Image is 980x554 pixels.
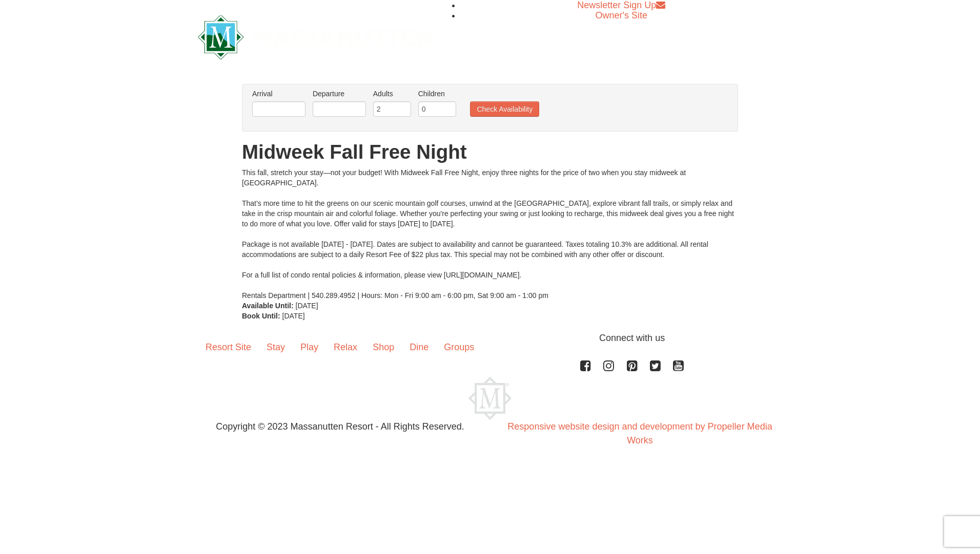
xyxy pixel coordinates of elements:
[198,15,433,59] img: Massanutten Resort Logo
[418,89,456,99] label: Children
[198,331,259,363] a: Resort Site
[373,89,411,99] label: Adults
[507,421,772,445] a: Responsive website design and development by Propeller Media Works
[470,101,539,117] button: Check Availability
[242,312,280,320] strong: Book Until:
[436,331,482,363] a: Groups
[259,331,293,363] a: Stay
[296,302,318,310] span: [DATE]
[242,167,738,301] div: This fall, stretch your stay—not your budget! With Midweek Fall Free Night, enjoy three nights fo...
[252,89,305,99] label: Arrival
[313,89,366,99] label: Departure
[596,10,647,20] a: Owner's Site
[365,331,402,363] a: Shop
[326,331,365,363] a: Relax
[242,302,294,310] strong: Available Until:
[293,331,326,363] a: Play
[402,331,436,363] a: Dine
[282,312,305,320] span: [DATE]
[198,331,782,345] p: Connect with us
[468,377,512,420] img: Massanutten Resort Logo
[198,24,433,48] a: Massanutten Resort
[190,420,490,434] p: Copyright © 2023 Massanutten Resort - All Rights Reserved.
[242,142,738,162] h1: Midweek Fall Free Night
